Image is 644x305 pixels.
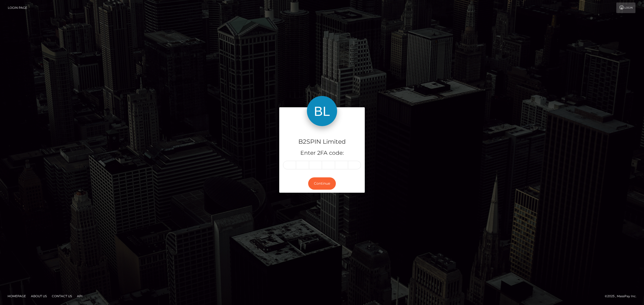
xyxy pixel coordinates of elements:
a: Contact Us [50,292,74,300]
img: B2SPIN Limited [307,96,337,126]
h5: Enter 2FA code: [283,149,361,157]
a: About Us [29,292,49,300]
a: Homepage [6,292,28,300]
div: © 2025 , MassPay Inc. [605,293,640,299]
a: Login Page [8,3,27,13]
a: Login [616,3,635,13]
button: Continue [308,177,336,190]
h4: B2SPIN Limited [283,137,361,146]
a: API [75,292,85,300]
